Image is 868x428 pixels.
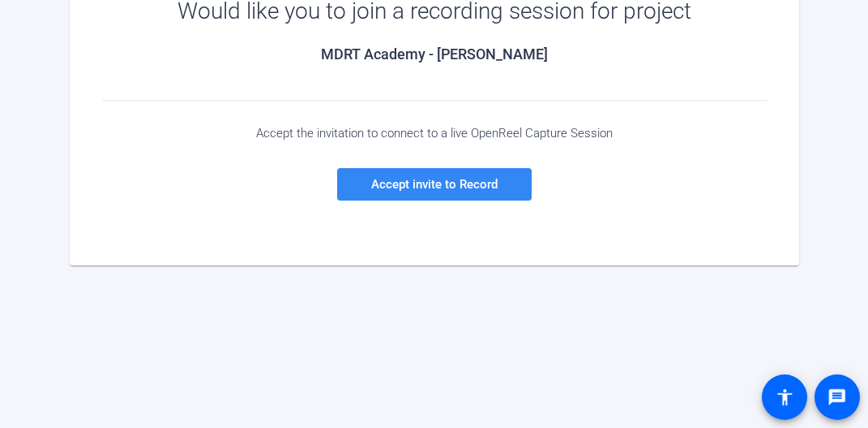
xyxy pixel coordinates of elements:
a: Accept invite to Record [337,168,532,201]
span: Accept invite to Record [371,177,498,192]
mat-icon: message [827,387,847,407]
h2: MDRT Academy - [PERSON_NAME] [102,45,767,63]
mat-icon: accessibility [775,387,794,407]
div: Accept the invitation to connect to a live OpenReel Capture Session [102,126,767,141]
